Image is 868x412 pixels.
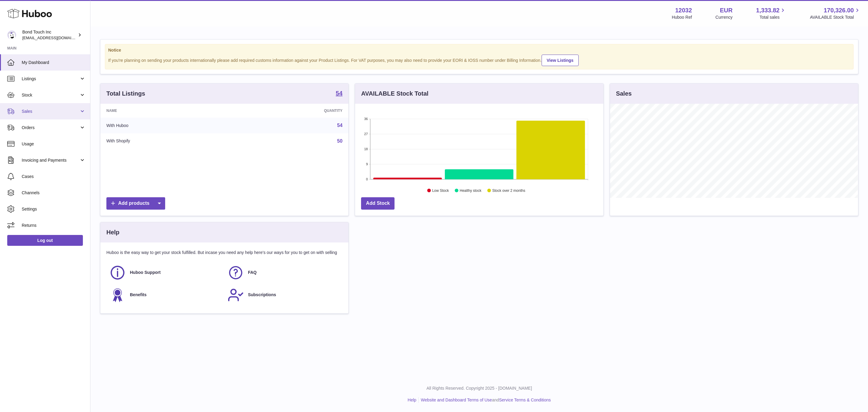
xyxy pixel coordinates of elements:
[336,90,342,97] a: 54
[248,270,257,275] span: FAQ
[109,265,222,281] a: Huboo Support
[100,118,234,133] td: With Huboo
[364,147,368,151] text: 18
[7,30,16,40] img: logistics@bond-touch.com
[432,189,449,193] text: Low Stock
[361,197,395,210] a: Add Stock
[108,47,850,53] strong: Notice
[22,109,79,114] span: Sales
[460,189,482,193] text: Healthy stock
[542,55,579,66] a: View Listings
[337,123,343,128] a: 54
[22,60,86,65] span: My Dashboard
[22,190,86,196] span: Channels
[95,385,863,391] p: All Rights Reserved. Copyright 2025 - [DOMAIN_NAME]
[228,287,340,303] a: Subscriptions
[408,398,417,402] a: Help
[720,6,732,14] strong: EUR
[109,287,222,303] a: Benefits
[106,197,165,210] a: Add products
[824,6,854,14] span: 170,326.00
[130,292,146,298] span: Benefits
[616,90,632,98] h3: Sales
[366,177,368,181] text: 0
[106,90,145,98] h3: Total Listings
[100,104,234,118] th: Name
[22,141,86,147] span: Usage
[419,397,551,403] li: and
[364,132,368,136] text: 27
[228,265,340,281] a: FAQ
[499,398,551,402] a: Service Terms & Conditions
[22,76,79,82] span: Listings
[106,228,119,236] h3: Help
[22,125,79,131] span: Orders
[810,14,861,20] span: AVAILABLE Stock Total
[421,398,492,402] a: Website and Dashboard Terms of Use
[759,14,786,20] span: Total sales
[336,90,342,96] strong: 54
[364,117,368,121] text: 36
[756,6,780,14] span: 1,333.82
[108,54,850,66] div: If you're planning on sending your products internationally please add required customs informati...
[22,29,77,41] div: Bond Touch Inc
[22,206,86,212] span: Settings
[22,223,86,228] span: Returns
[361,90,428,98] h3: AVAILABLE Stock Total
[715,14,733,20] div: Currency
[810,6,861,20] a: 170,326.00 AVAILABLE Stock Total
[7,235,83,246] a: Log out
[492,189,525,193] text: Stock over 2 months
[22,157,79,163] span: Invoicing and Payments
[22,35,89,40] span: [EMAIL_ADDRESS][DOMAIN_NAME]
[130,270,161,275] span: Huboo Support
[675,6,692,14] strong: 12032
[106,250,342,255] p: Huboo is the easy way to get your stock fulfilled. But incase you need any help here's our ways f...
[248,292,276,298] span: Subscriptions
[337,138,343,144] a: 50
[22,92,79,98] span: Stock
[100,133,234,149] td: With Shopify
[756,6,787,20] a: 1,333.82 Total sales
[672,14,692,20] div: Huboo Ref
[234,104,348,118] th: Quantity
[366,162,368,166] text: 9
[22,174,86,179] span: Cases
